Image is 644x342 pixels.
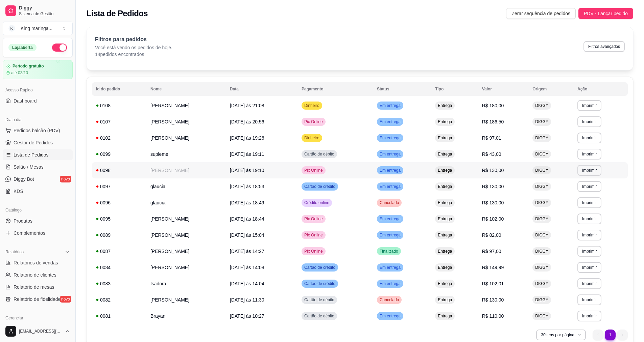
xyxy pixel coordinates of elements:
span: Em entrega [378,119,402,124]
span: DIGGY [534,119,550,124]
span: R$ 180,00 [482,103,504,108]
li: pagination item 1 active [605,330,616,340]
span: Cartão de crédito [303,265,337,270]
div: 0083 [96,280,142,287]
span: Em entrega [378,216,402,222]
span: DIGGY [534,168,550,173]
p: Você está vendo os pedidos de hoje. [95,44,172,51]
span: Relatório de clientes [14,272,56,278]
a: Relatório de fidelidadenovo [3,294,73,305]
button: Imprimir [577,149,601,160]
span: Em entrega [378,281,402,286]
td: [PERSON_NAME] [146,227,226,243]
button: Imprimir [577,294,601,305]
a: Complementos [3,228,73,238]
div: 0089 [96,232,142,238]
span: R$ 186,50 [482,119,504,124]
span: R$ 130,00 [482,184,504,189]
span: Entrega [436,135,453,141]
span: Dinheiro [303,135,321,141]
td: [PERSON_NAME] [146,292,226,308]
span: DIGGY [534,151,550,157]
div: Acesso Rápido [3,85,73,95]
span: Entrega [436,249,453,254]
span: Relatório de mesas [14,284,54,290]
span: Cancelado [378,297,400,303]
div: Dia a dia [3,114,73,125]
span: Em entrega [378,313,402,319]
a: Produtos [3,216,73,226]
div: 0096 [96,199,142,206]
span: Em entrega [378,265,402,270]
th: Tipo [431,82,478,96]
div: Gerenciar [3,313,73,323]
span: DIGGY [534,281,550,286]
article: até 03/10 [11,70,28,76]
button: Imprimir [577,230,601,240]
th: Pagamento [297,82,373,96]
span: Dashboard [14,97,37,104]
span: Em entrega [378,103,402,108]
span: Entrega [436,232,453,238]
span: [DATE] às 18:53 [230,184,264,189]
td: [PERSON_NAME] [146,162,226,178]
span: DIGGY [534,313,550,319]
td: [PERSON_NAME] [146,243,226,259]
button: Imprimir [577,278,601,289]
span: Pedidos balcão (PDV) [14,127,60,134]
span: Entrega [436,184,453,189]
td: [PERSON_NAME] [146,259,226,276]
span: Gestor de Pedidos [14,139,53,146]
span: DIGGY [534,249,550,254]
span: R$ 102,00 [482,216,504,222]
th: Valor [478,82,529,96]
td: [PERSON_NAME] [146,130,226,146]
button: Imprimir [577,165,601,176]
button: Pedidos balcão (PDV) [3,125,73,136]
button: Imprimir [577,116,601,127]
a: Período gratuitoaté 03/10 [3,60,73,79]
span: [DATE] às 14:04 [230,281,264,286]
button: Imprimir [577,197,601,208]
button: PDV - Lançar pedido [578,8,633,19]
span: Entrega [436,151,453,157]
span: Cartão de crédito [303,184,337,189]
a: KDS [3,186,73,197]
span: R$ 97,00 [482,249,501,254]
p: Filtros para pedidos [95,35,172,44]
button: Imprimir [577,181,601,192]
span: [DATE] às 18:49 [230,200,264,205]
span: Pix Online [303,232,324,238]
a: Gestor de Pedidos [3,137,73,148]
th: Ação [573,82,628,96]
span: Dinheiro [303,103,321,108]
span: [EMAIL_ADDRESS][DOMAIN_NAME] [19,329,62,334]
div: 0099 [96,151,142,158]
a: Lista de Pedidos [3,149,73,160]
span: Entrega [436,200,453,205]
span: [DATE] às 19:26 [230,135,264,141]
th: Status [373,82,431,96]
a: Relatórios de vendas [3,257,73,268]
p: 14 pedidos encontrados [95,51,172,58]
span: Entrega [436,168,453,173]
span: Relatórios [5,249,24,255]
a: Dashboard [3,95,73,106]
h2: Lista de Pedidos [87,8,148,19]
span: [DATE] às 20:56 [230,119,264,124]
span: [DATE] às 10:27 [230,313,264,319]
a: Relatório de mesas [3,282,73,292]
div: Loja aberta [8,44,37,51]
a: Salão / Mesas [3,162,73,172]
span: Pix Online [303,168,324,173]
span: [DATE] às 14:27 [230,249,264,254]
span: [DATE] às 21:08 [230,103,264,108]
button: 30itens por página [536,330,586,340]
span: DIGGY [534,297,550,303]
th: Origem [528,82,573,96]
a: Diggy Botnovo [3,174,73,184]
span: Relatórios de vendas [14,259,58,266]
td: supleme [146,146,226,162]
span: [DATE] às 14:08 [230,265,264,270]
span: Diggy [19,5,70,11]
